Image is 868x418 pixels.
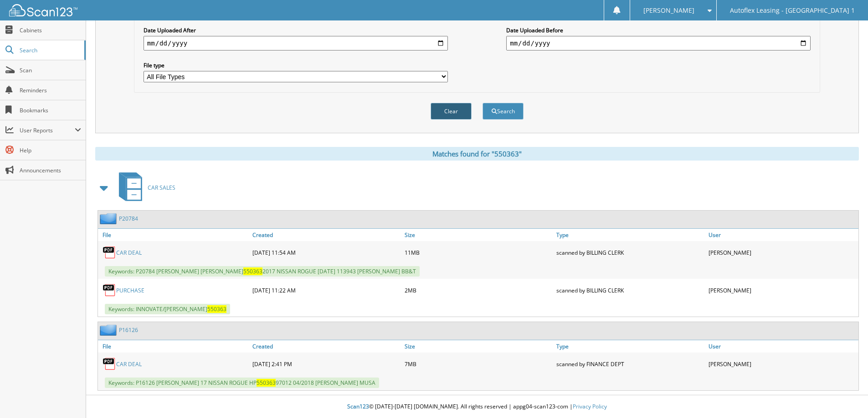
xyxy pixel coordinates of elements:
[144,36,448,50] input: start
[706,243,858,262] div: [PERSON_NAME]
[643,8,694,13] span: [PERSON_NAME]
[98,229,250,241] a: File
[706,355,858,373] div: [PERSON_NAME]
[554,229,706,241] a: Type
[20,26,81,34] span: Cabinets
[113,170,175,206] a: CAR SALES
[243,267,262,275] span: 550363
[402,281,555,299] div: 2MB
[20,166,81,174] span: Announcements
[20,106,81,114] span: Bookmarks
[506,36,811,50] input: end
[573,403,607,410] a: Privacy Policy
[257,379,276,387] span: 550363
[402,340,555,353] a: Size
[103,283,116,297] img: PDF.png
[347,403,369,410] span: Scan123
[86,396,868,418] div: © [DATE]-[DATE] [DOMAIN_NAME]. All rights reserved | appg04-scan123-com |
[822,374,868,418] iframe: Chat Widget
[105,304,230,314] span: Keywords: INNOVATE/[PERSON_NAME]
[103,246,116,259] img: PDF.png
[116,360,142,368] a: CAR DEAL
[706,340,858,353] a: User
[402,229,555,241] a: Size
[95,147,859,161] div: Matches found for "550363"
[250,355,402,373] div: [DATE] 2:41 PM
[554,243,706,262] div: scanned by BILLING CLERK
[250,243,402,262] div: [DATE] 11:54 AM
[730,8,855,13] span: Autoflex Leasing - [GEOGRAPHIC_DATA] 1
[20,126,75,134] span: User Reports
[554,355,706,373] div: scanned by FINANCE DEPT
[250,340,402,353] a: Created
[144,61,448,69] label: File type
[20,46,80,54] span: Search
[119,326,138,334] a: P16126
[706,281,858,299] div: [PERSON_NAME]
[9,4,77,16] img: scan123-logo-white.svg
[506,26,811,34] label: Date Uploaded Before
[20,66,81,74] span: Scan
[103,357,116,371] img: PDF.png
[554,340,706,353] a: Type
[20,146,81,154] span: Help
[207,305,226,313] span: 550363
[105,378,379,388] span: Keywords: P16126 [PERSON_NAME] 17 NISSAN ROGUE HP 97012 04/2018 [PERSON_NAME] MUSA
[116,287,144,294] a: PURCHASE
[100,213,119,224] img: folder2.png
[148,184,175,191] span: CAR SALES
[250,281,402,299] div: [DATE] 11:22 AM
[483,103,524,120] button: Search
[706,229,858,241] a: User
[144,26,448,34] label: Date Uploaded After
[250,229,402,241] a: Created
[402,355,555,373] div: 7MB
[431,103,472,120] button: Clear
[119,215,138,222] a: P20784
[402,243,555,262] div: 11MB
[554,281,706,299] div: scanned by BILLING CLERK
[116,249,142,257] a: CAR DEAL
[105,266,420,277] span: Keywords: P20784 [PERSON_NAME] [PERSON_NAME] 2017 NISSAN ROGUE [DATE] 113943 [PERSON_NAME] BB&T
[20,86,81,94] span: Reminders
[100,324,119,336] img: folder2.png
[98,340,250,353] a: File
